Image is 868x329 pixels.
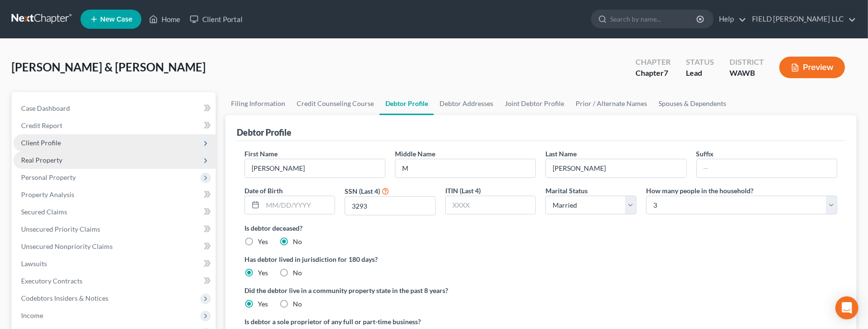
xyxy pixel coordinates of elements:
input: XXXX [345,197,435,215]
label: Has debtor lived in jurisdiction for 180 days? [244,254,837,264]
span: Secured Claims [21,208,67,216]
span: 7 [664,68,668,77]
a: Help [714,11,746,28]
div: Open Intercom Messenger [835,296,858,319]
a: Secured Claims [13,203,216,221]
span: Property Analysis [21,190,74,199]
label: ITIN (Last 4) [445,186,481,196]
label: No [293,299,302,309]
label: Middle Name [395,149,435,159]
input: M.I [395,159,535,177]
div: District [729,57,764,68]
label: No [293,268,302,278]
span: Lawsuits [21,259,47,268]
span: Credit Report [21,121,62,129]
input: -- [546,159,686,177]
label: SSN (Last 4) [345,186,380,196]
a: Credit Counseling Course [291,92,380,115]
div: Chapter [636,68,671,79]
label: No [293,237,302,247]
span: Personal Property [21,173,76,181]
div: Chapter [636,57,671,68]
a: Lawsuits [13,255,216,272]
span: Unsecured Priority Claims [21,225,100,233]
a: Debtor Addresses [434,92,499,115]
label: Yes [258,299,268,309]
span: Client Profile [21,139,61,147]
span: Income [21,311,43,319]
a: Unsecured Priority Claims [13,221,216,238]
label: Is debtor deceased? [244,223,837,233]
a: Filing Information [225,92,291,115]
input: MM/DD/YYYY [263,196,335,214]
label: First Name [244,149,278,159]
a: Client Portal [185,11,247,28]
div: Status [686,57,714,68]
input: XXXX [446,196,536,214]
label: Last Name [545,149,577,159]
label: Yes [258,268,268,278]
input: -- [697,159,837,177]
a: Unsecured Nonpriority Claims [13,238,216,255]
div: Lead [686,68,714,79]
a: Prior / Alternate Names [570,92,653,115]
label: Did the debtor live in a community property state in the past 8 years? [244,285,837,295]
div: WAWB [729,68,764,79]
span: Codebtors Insiders & Notices [21,294,108,302]
span: Executory Contracts [21,277,82,285]
span: Case Dashboard [21,104,70,112]
button: Preview [779,57,845,78]
label: Is debtor a sole proprietor of any full or part-time business? [244,317,536,327]
a: Case Dashboard [13,100,216,117]
a: Home [144,11,185,28]
label: Marital Status [545,186,588,196]
span: Real Property [21,156,62,164]
a: Credit Report [13,117,216,134]
input: Search by name... [610,10,698,28]
input: -- [245,159,385,177]
span: Unsecured Nonpriority Claims [21,242,113,250]
label: Suffix [696,149,714,159]
a: FIELD [PERSON_NAME] LLC [747,11,856,28]
label: How many people in the household? [646,186,753,196]
label: Yes [258,237,268,247]
div: Debtor Profile [237,127,291,138]
a: Property Analysis [13,186,216,203]
a: Debtor Profile [380,92,434,115]
span: New Case [100,16,132,23]
span: [PERSON_NAME] & [PERSON_NAME] [12,60,206,74]
a: Executory Contracts [13,272,216,290]
label: Date of Birth [244,186,283,196]
a: Joint Debtor Profile [499,92,570,115]
a: Spouses & Dependents [653,92,732,115]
